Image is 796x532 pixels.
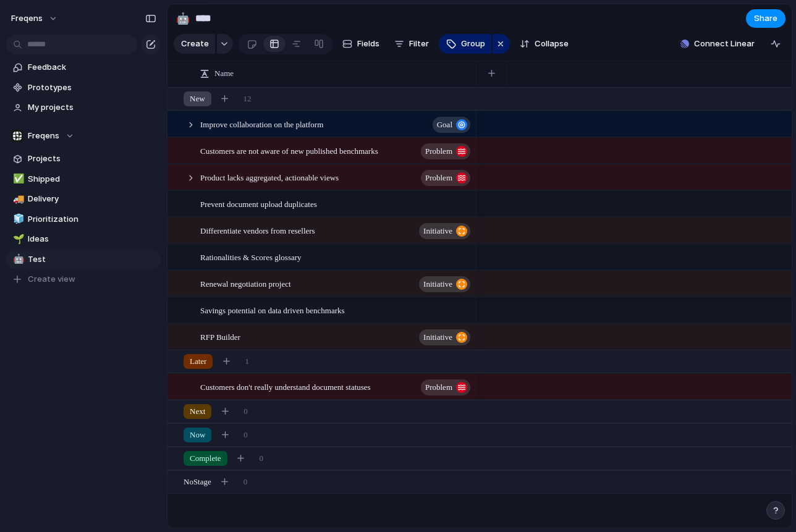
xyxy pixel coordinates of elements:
button: 🤖 [11,253,23,266]
span: My projects [28,101,156,114]
a: Prototypes [6,78,161,97]
span: Collapse [535,38,569,50]
button: Freqens [6,9,64,28]
span: goal [437,116,452,133]
a: Projects [6,150,161,168]
button: Create [174,34,215,54]
a: Feedback [6,58,161,77]
span: Fields [357,38,379,50]
span: Name [214,67,234,80]
span: Connect Linear [694,38,755,50]
span: Create [181,38,209,50]
span: No Stage [184,476,211,488]
button: Connect Linear [675,35,760,53]
span: Prioritization [28,213,156,226]
span: initiative [423,329,452,346]
span: Group [461,38,485,50]
a: ✅Shipped [6,170,161,188]
button: Share [746,9,785,28]
a: 🌱Ideas [6,230,161,248]
span: Customers don't really understand document statuses [200,379,371,394]
div: 🤖 [176,10,190,27]
span: Differentiate vendors from resellers [200,223,315,237]
span: 0 [243,429,248,441]
button: Group [439,34,491,54]
span: RFP Builder [200,329,240,344]
span: Ideas [28,233,156,245]
span: 12 [243,93,252,105]
span: Problem [425,143,452,160]
button: Collapse [515,34,574,54]
span: Later [190,355,206,368]
span: New [190,93,205,105]
button: Freqens [6,127,161,145]
span: 0 [243,476,248,488]
a: My projects [6,98,161,117]
span: Improve collaboration on the platform [200,117,323,131]
span: Customers are not aware of new published benchmarks [200,143,378,158]
button: Problem [421,170,470,186]
div: 🧊 [13,212,22,226]
button: initiative [419,276,470,292]
button: 🤖 [173,9,193,28]
span: Share [754,12,777,25]
span: Shipped [28,173,156,185]
div: 🤖 [13,252,22,266]
span: Freqens [28,130,59,142]
button: initiative [419,329,470,345]
span: Projects [28,153,156,165]
span: Problem [425,169,452,187]
span: Renewal negotiation project [200,276,291,290]
button: 🌱 [11,233,23,245]
span: 0 [260,452,264,465]
a: 🤖Test [6,250,161,269]
span: Problem [425,379,452,396]
button: initiative [419,223,470,239]
span: Prevent document upload duplicates [200,196,317,211]
span: initiative [423,222,452,240]
button: Problem [421,143,470,159]
span: 1 [245,355,249,368]
button: goal [433,117,470,133]
div: 🌱 [13,232,22,247]
button: Filter [389,34,434,54]
span: Next [190,405,205,418]
span: initiative [423,276,452,293]
button: Problem [421,379,470,395]
div: ✅ [13,172,22,186]
button: Fields [337,34,384,54]
span: Now [190,429,205,441]
button: ✅ [11,173,23,185]
button: 🚚 [11,193,23,205]
a: 🚚Delivery [6,190,161,208]
span: Test [28,253,156,266]
button: Create view [6,270,161,289]
span: 0 [243,405,248,418]
span: Delivery [28,193,156,205]
span: Feedback [28,61,156,74]
span: Filter [409,38,429,50]
span: Freqens [11,12,43,25]
div: 🚚 [13,192,22,206]
span: Complete [190,452,221,465]
span: Product lacks aggregated, actionable views [200,170,339,184]
span: Create view [28,273,75,285]
a: 🧊Prioritization [6,210,161,229]
span: Savings potential on data driven benchmarks [200,303,345,317]
button: 🧊 [11,213,23,226]
span: Rationalities & Scores glossary [200,250,302,264]
span: Prototypes [28,82,156,94]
